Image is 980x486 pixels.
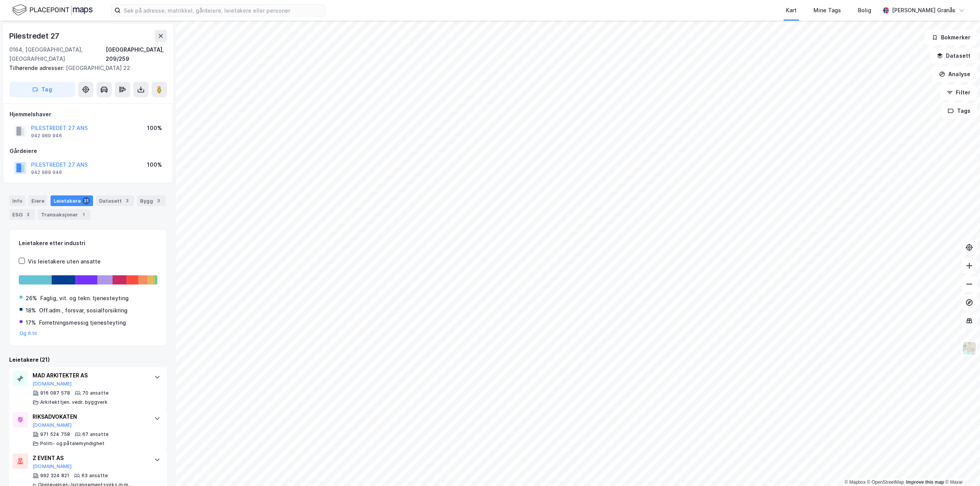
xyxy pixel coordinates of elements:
div: 70 ansatte [82,390,109,396]
div: [GEOGRAPHIC_DATA], 209/259 [106,45,167,63]
div: Mine Tags [813,6,841,15]
button: [DOMAIN_NAME] [33,463,72,470]
div: Bolig [858,6,871,15]
button: Bokmerker [925,30,977,45]
div: Eiere [28,195,47,206]
button: Filter [940,85,977,100]
div: 18% [26,306,36,315]
img: logo.f888ab2527a4732fd821a326f86c7f29.svg [12,3,93,17]
div: Off.adm., forsvar, sosialforsikring [39,306,127,315]
div: 916 087 578 [40,390,70,396]
div: 971 524 758 [40,431,70,437]
div: ESG [9,209,35,220]
div: 0164, [GEOGRAPHIC_DATA], [GEOGRAPHIC_DATA] [9,45,106,63]
div: Hjemmelshaver [10,110,167,119]
div: 100% [147,160,162,169]
div: 3 [155,197,162,205]
div: 21 [82,197,90,205]
div: Gårdeiere [10,146,167,156]
button: Tags [941,103,977,119]
button: [DOMAIN_NAME] [33,381,72,387]
img: Z [962,341,977,356]
a: OpenStreetMap [867,479,904,485]
div: 942 989 946 [31,133,62,139]
div: Politi- og påtalemyndighet [40,440,105,447]
div: 100% [147,124,162,133]
div: Leietakere [51,195,93,206]
div: 942 989 946 [31,169,62,176]
div: Arkitekttjen. vedr. byggverk [40,399,108,405]
span: Tilhørende adresser: [9,65,66,71]
button: [DOMAIN_NAME] [33,422,72,428]
button: Datasett [930,48,977,63]
input: Søk på adresse, matrikkel, gårdeiere, leietakere eller personer [121,5,325,16]
div: Pilestredet 27 [9,30,61,42]
div: 1 [80,211,87,218]
button: Og 6 til [20,330,37,336]
div: 67 ansatte [82,431,109,437]
div: 992 324 821 [40,473,69,479]
button: Analyse [933,67,977,82]
a: Improve this map [906,479,944,485]
div: [GEOGRAPHIC_DATA] 22 [9,63,161,73]
div: Datasett [96,195,134,206]
div: Leietakere etter industri [19,239,157,248]
iframe: Chat Widget [942,449,980,486]
div: Faglig, vit. og tekn. tjenesteyting [40,294,129,303]
button: Tag [9,82,75,97]
div: Bygg [137,195,165,206]
a: Mapbox [844,479,866,485]
div: 17% [26,318,36,327]
div: 63 ansatte [82,473,108,479]
div: MAD ARKITEKTER AS [33,371,147,380]
div: Vis leietakere uten ansatte [28,257,101,266]
div: Forretningsmessig tjenesteyting [39,318,126,327]
div: Info [9,195,25,206]
div: Z EVENT AS [33,453,147,463]
div: 3 [123,197,131,205]
div: 3 [24,211,32,218]
div: Leietakere (21) [9,355,167,364]
div: Kart [786,6,797,15]
div: Transaksjoner [38,209,90,220]
div: [PERSON_NAME] Granås [892,6,955,15]
div: 26% [26,294,37,303]
div: RIKSADVOKATEN [33,412,147,421]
